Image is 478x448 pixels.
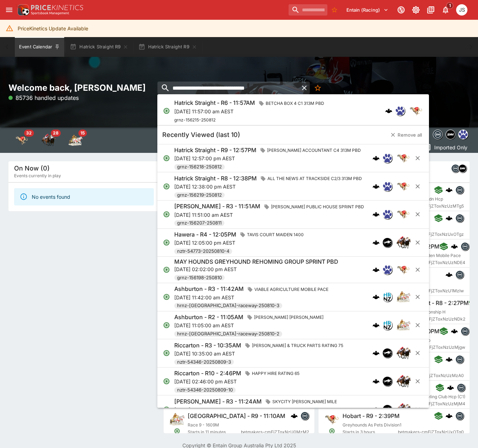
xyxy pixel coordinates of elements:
[373,406,380,413] div: cerberus
[174,378,302,385] p: [DATE] 02:46:00 pm AEST
[452,165,459,172] img: betmakers.png
[382,405,392,414] div: nztr
[383,238,392,247] img: nztr.png
[383,182,392,191] img: grnz.png
[421,142,470,153] button: Imported Only
[157,82,298,94] input: search
[174,175,257,182] h6: Hatrick Straight - R8 - 12:38PM
[163,322,170,329] svg: Open
[249,342,346,349] span: [PERSON_NAME] & TRUCK PARTS RATING 75
[8,82,159,93] h2: Welcome back, [PERSON_NAME]
[399,400,465,407] span: betmakers-cmFjZToxNzUzMjM4
[343,422,401,428] span: Greyhounds As Pets Division1
[263,100,327,107] span: BETCHA BOX 4 C1 313M PBD
[461,327,469,335] img: betmakers.png
[373,266,380,273] div: cerberus
[265,175,365,182] span: ALL THE NEWS AT TRACKSIDE C2/3 313M PBD
[174,294,331,301] p: [DATE] 11:42:00 am AEST
[446,186,453,193] img: logo-cerberus.svg
[174,370,241,377] h6: Riccarton - R10 - 2:46PM
[42,133,56,147] img: horse_racing
[397,207,411,221] img: greyhound_racing.png
[397,318,411,332] img: harness_racing.png
[373,406,380,413] img: logo-cerberus.svg
[31,5,83,10] img: PriceKinetics
[397,290,411,304] img: harness_racing.png
[457,383,465,392] div: betmakers
[383,154,392,163] img: grnz.png
[174,220,224,227] span: grnz-156207-250811
[32,190,70,203] div: No events found
[395,106,405,115] img: grnz.png
[163,211,170,218] svg: Open
[311,82,324,94] button: No Bookmarks
[174,330,282,338] span: hrnz-[GEOGRAPHIC_DATA]-raceway-250810-2
[434,144,467,151] p: Imported Only
[459,130,468,139] img: grnz.png
[174,359,234,366] span: nztr-54346-20250809-3
[446,130,455,139] img: samemeetingmulti.png
[373,378,380,385] img: logo-cerberus.svg
[174,313,243,321] h6: Ashburton - R2 - 11:05AM
[163,293,170,300] svg: Open
[395,106,405,116] div: grnz
[373,266,380,273] img: logo-cerberus.svg
[174,387,236,394] span: nztr-54346-20250809-10
[386,129,426,141] button: Remove all
[174,108,327,115] p: [DATE] 11:57:00 am AEST
[382,265,392,275] div: grnz
[433,130,443,139] div: betmakers
[399,259,465,266] span: betmakers-cmFjZToxNzUzNDE4
[385,107,392,114] div: cerberus
[169,412,185,427] img: harness_racing.png
[174,248,232,255] span: nztr-54773-20250810-4
[447,384,454,391] img: logo-cerberus.svg
[174,342,241,349] h6: Riccarton - R3 - 10:35AM
[383,405,392,414] img: nztr.png
[174,258,338,265] h6: MAY HOUNDS GREYHOUND REHOMING GROUP SPRINT PBD
[162,131,240,139] h5: Recently Viewed (last 10)
[397,346,411,360] img: horse_racing.png
[398,231,464,238] span: betmakers-cmFjZToxNzUxOTgz
[51,130,61,137] span: 28
[397,151,411,165] img: greyhound_racing.png
[342,4,393,16] button: Select Tenant
[373,350,380,357] div: cerberus
[15,37,64,57] button: Event Calendar
[14,164,50,172] h5: On Now (0)
[241,429,309,436] span: betmakers-cmFjZToxNzU0MzM2
[343,429,398,436] span: Starts in 3 hours
[373,322,380,329] div: cerberus
[270,398,340,405] span: SKYCITY [PERSON_NAME] MILE
[163,406,170,413] svg: Open
[439,4,452,16] button: Notifications
[16,3,30,17] img: PriceKinetics Logo
[8,127,89,153] div: Event type filters
[446,412,453,419] div: cerberus
[398,429,464,436] span: betmakers-cmFjZToxNzUxOTg0
[456,271,464,279] img: betmakers.png
[382,320,392,330] div: hrnz
[174,322,326,329] p: [DATE] 11:05:00 am AEST
[456,412,464,420] img: betmakers.png
[163,350,170,357] svg: Open
[24,130,34,137] span: 32
[163,107,170,114] svg: Open
[397,372,464,379] span: betmakers-cmFjZToxNzUzMzA0
[373,293,380,300] img: logo-cerberus.svg
[446,356,453,363] div: cerberus
[8,94,79,102] p: 85736 handled updates
[343,412,400,420] h6: Hobart - R9 - 2:39PM
[373,239,380,246] div: cerberus
[461,327,469,335] div: betmakers
[188,429,241,436] span: Starts in 11 minutes
[174,163,225,171] span: grnz-156218-250812
[290,412,297,419] div: cerberus
[382,348,392,358] div: nztr
[382,153,392,163] div: grnz
[264,147,364,154] span: [PERSON_NAME] ACCOUNTANT C4 313M PBD
[433,130,442,139] img: betmakers.png
[373,211,380,218] img: logo-cerberus.svg
[446,2,454,9] span: 1
[399,344,465,351] span: betmakers-cmFjZToxNzUzMjgw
